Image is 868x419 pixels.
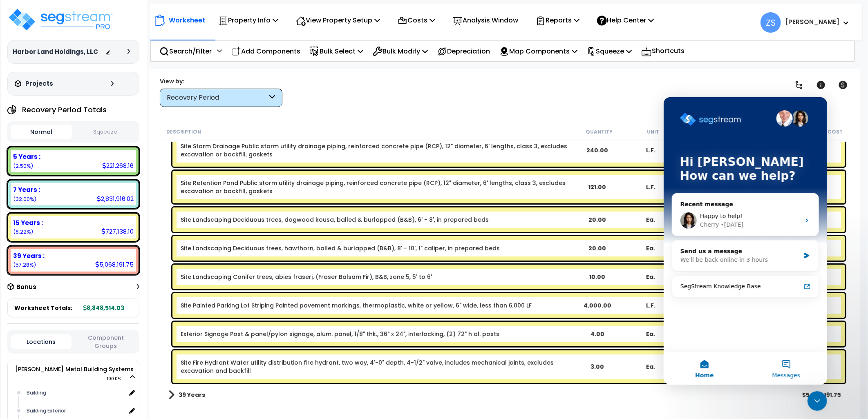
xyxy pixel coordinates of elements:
[587,46,632,57] p: Squeeze
[310,46,363,57] p: Bulk Select
[571,183,623,191] div: 121.00
[398,15,435,26] p: Costs
[181,244,500,252] a: Individual Item
[784,273,837,281] div: $2,260.10
[597,15,654,26] p: Help Center
[784,183,837,191] div: $4,802.88
[159,46,212,57] p: Search/Filter
[571,301,623,310] div: 4,000.00
[160,77,282,85] div: View by:
[227,42,305,61] div: Add Components
[101,227,134,236] div: 727,138.10
[586,129,613,135] small: Quantity
[11,334,72,349] button: Locations
[624,183,676,191] div: L.F.
[499,46,577,57] p: Map Components
[761,12,781,33] span: ZS
[13,48,98,56] h3: Harbor Land Holdings, LLC
[784,301,837,310] div: $6,986.00
[25,80,53,88] h3: Projects
[637,41,689,61] div: Shortcuts
[13,218,43,227] b: 15 Years :
[16,284,36,291] h3: Bonus
[83,304,124,312] b: 8,848,514.03
[624,330,676,338] div: Ea.
[13,228,33,235] small: (8.22%)
[167,93,268,103] div: Recovery Period
[571,146,623,154] div: 240.00
[218,15,278,26] p: Property Info
[11,125,72,139] button: Normal
[624,363,676,371] div: Ea.
[181,216,489,224] a: Individual Item
[25,406,126,416] div: Building Exterior
[624,244,676,252] div: Ea.
[13,152,40,161] b: 5 Years :
[433,42,494,61] div: Depreciation
[231,46,300,57] p: Add Components
[571,216,623,224] div: 20.00
[647,129,660,135] small: Unit
[808,391,827,411] iframe: Intercom live chat
[25,388,126,398] div: Building
[181,273,432,281] a: Individual Item
[571,273,623,281] div: 10.00
[7,7,114,32] img: logo_pro_r.png
[107,374,128,384] span: 100.0%
[664,97,827,385] iframe: Intercom live chat
[95,260,134,269] div: 5,068,191.75
[97,194,134,203] div: 2,831,916.02
[571,330,623,338] div: 4.00
[181,301,532,310] a: Individual Item
[536,15,579,26] p: Reports
[624,301,676,310] div: L.F.
[453,15,518,26] p: Analysis Window
[641,45,685,57] p: Shortcuts
[571,363,623,371] div: 3.00
[181,330,499,338] a: Individual Item
[13,261,36,268] small: (57.28%)
[784,330,837,338] div: $5,586.84
[624,273,676,281] div: Ea.
[181,359,554,375] a: Individual Item
[296,15,380,26] p: View Property Setup
[784,146,837,154] div: $9,526.37
[13,185,40,194] b: 7 Years :
[181,179,566,195] a: Individual Item
[102,161,134,170] div: 221,268.16
[14,304,72,312] span: Worksheet Totals:
[181,142,567,158] a: Individual Item
[166,129,201,135] small: Description
[785,18,839,26] b: [PERSON_NAME]
[15,365,134,373] a: [PERSON_NAME] Metal Building Systems 100.0%
[74,125,136,139] button: Squeeze
[571,244,623,252] div: 20.00
[373,46,428,57] p: Bulk Modify
[22,106,107,114] h4: Recovery Period Totals
[784,244,837,252] div: $7,634.90
[76,333,136,350] button: Component Groups
[437,46,490,57] p: Depreciation
[13,252,45,260] b: 39 Years :
[802,391,841,399] div: $5,068,191.75
[784,363,837,371] div: $10,528.83
[179,391,205,399] b: 39 Years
